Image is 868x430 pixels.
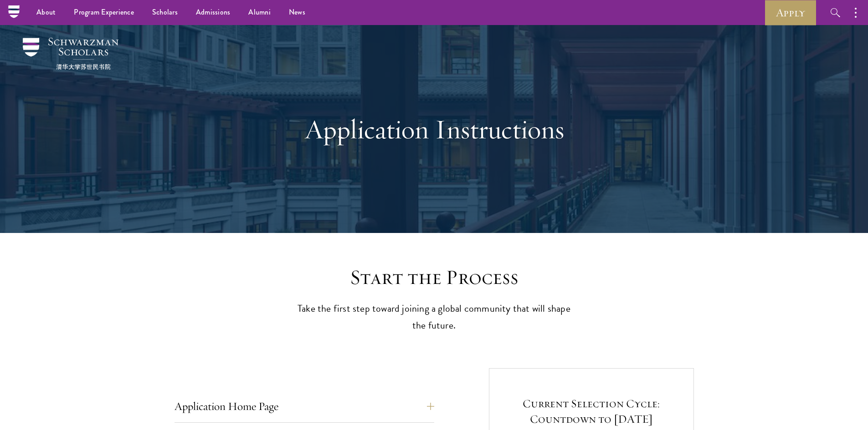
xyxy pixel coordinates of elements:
p: Take the first step toward joining a global community that will shape the future. [293,300,575,334]
h1: Application Instructions [277,113,591,146]
h2: Start the Process [293,265,575,290]
button: Application Home Page [175,395,434,417]
img: Schwarzman Scholars [23,38,118,70]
